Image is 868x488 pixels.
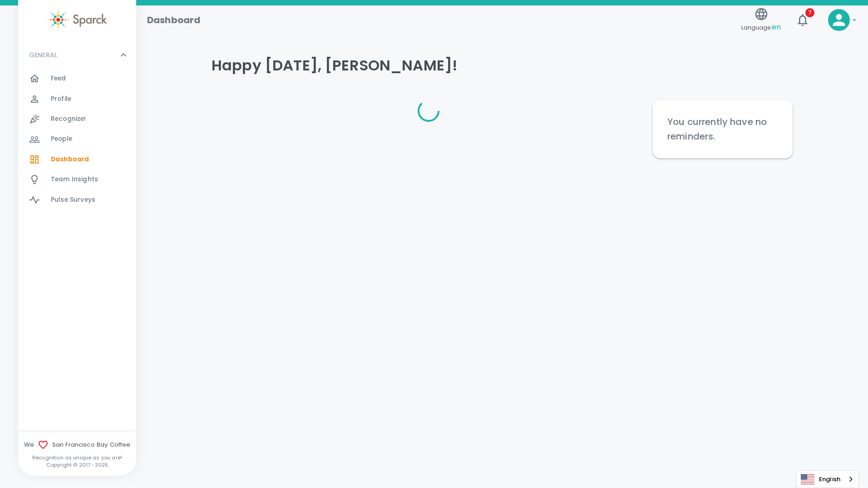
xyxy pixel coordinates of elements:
[18,169,136,189] a: Team Insights
[18,190,136,210] a: Pulse Surveys
[18,149,136,169] a: Dashboard
[29,50,57,60] p: GENERAL
[51,155,89,164] span: Dashboard
[18,454,136,461] p: Recognition as unique as you are!
[51,74,66,83] span: Feed
[147,13,200,27] h1: Dashboard
[805,8,814,17] span: 7
[51,195,95,204] span: Pulse Surveys
[18,69,136,214] div: GENERAL
[48,9,107,30] img: Sparck logo
[18,129,136,149] a: People
[796,470,859,488] div: Language
[18,41,136,69] div: GENERAL
[18,461,136,468] p: Copyright © 2017 - 2025
[792,9,814,31] button: 7
[18,109,136,129] a: Recognize!
[772,22,781,32] span: en
[796,471,858,488] a: English
[741,21,781,34] span: Language:
[18,9,136,30] a: Sparck logo
[51,175,98,184] span: Team Insights
[51,115,86,124] span: Recognize!
[212,56,793,75] h4: Happy [DATE], [PERSON_NAME]!
[51,95,71,104] span: Profile
[667,115,778,144] h6: You currently have no reminders.
[796,470,859,488] aside: Language selected: English
[18,69,136,89] a: Feed
[18,439,136,450] span: We San Francisco Bay Coffee
[738,4,784,36] button: Language:en
[18,89,136,109] a: Profile
[51,134,72,144] span: People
